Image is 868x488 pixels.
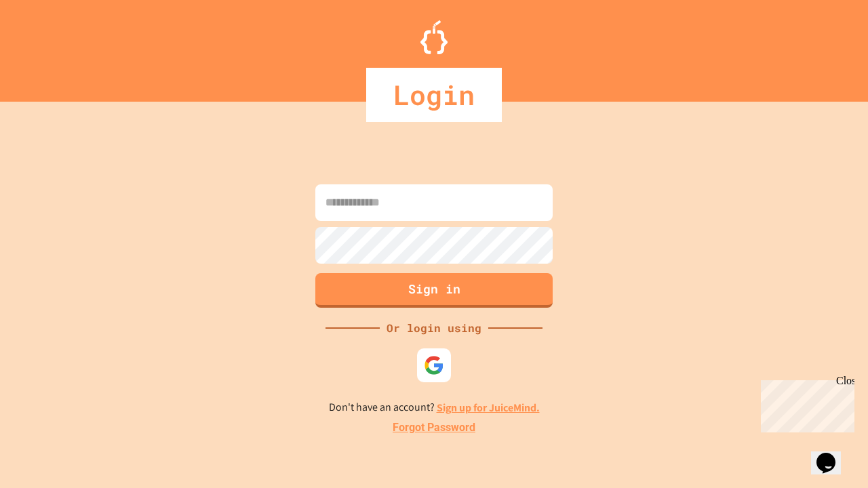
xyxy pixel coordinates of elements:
div: Login [366,68,502,122]
iframe: chat widget [755,375,854,432]
img: Logo.svg [420,20,448,54]
div: Or login using [380,320,488,336]
iframe: chat widget [811,434,854,474]
p: Don't have an account? [329,399,540,416]
img: google-icon.svg [424,355,444,375]
div: Chat with us now!Close [5,5,94,86]
a: Forgot Password [393,420,475,436]
a: Sign up for JuiceMind. [437,401,540,415]
button: Sign in [315,273,553,308]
